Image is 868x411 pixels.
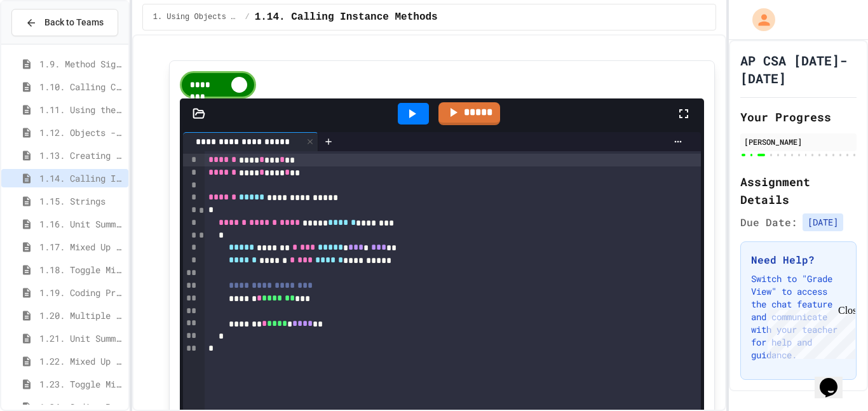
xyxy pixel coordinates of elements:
span: 1.22. Mixed Up Code Practice 1b (1.7-1.15) [39,354,123,368]
div: My Account [739,5,778,34]
iframe: chat widget [763,305,855,359]
span: 1.19. Coding Practice 1a (1.1-1.6) [39,286,123,299]
span: / [245,12,249,22]
h2: Assignment Details [740,173,857,208]
div: Chat with us now!Close [5,5,88,81]
span: 1.10. Calling Class Methods [39,80,123,93]
span: 1.14. Calling Instance Methods [255,10,438,25]
h2: Your Progress [740,108,857,126]
span: 1.18. Toggle Mixed Up or Write Code Practice 1.1-1.6 [39,263,123,276]
span: 1.20. Multiple Choice Exercises for Unit 1a (1.1-1.6) [39,309,123,322]
span: 1.16. Unit Summary 1a (1.1-1.6) [39,217,123,231]
span: Due Date: [740,215,797,230]
h1: AP CSA [DATE]-[DATE] [740,51,857,87]
span: 1.17. Mixed Up Code Practice 1.1-1.6 [39,240,123,253]
div: [PERSON_NAME] [744,136,853,147]
span: 1. Using Objects and Methods [153,12,240,22]
span: 1.13. Creating and Initializing Objects: Constructors [39,149,123,162]
iframe: chat widget [815,360,855,398]
span: 1.15. Strings [39,194,123,208]
h3: Need Help? [751,252,846,267]
span: 1.12. Objects - Instances of Classes [39,126,123,139]
span: 1.14. Calling Instance Methods [39,172,123,185]
span: 1.21. Unit Summary 1b (1.7-1.15) [39,332,123,345]
span: [DATE] [803,213,843,231]
span: Back to Teams [44,16,104,29]
span: 1.23. Toggle Mixed Up or Write Code Practice 1b (1.7-1.15) [39,377,123,391]
button: Back to Teams [11,9,118,36]
span: 1.9. Method Signatures [39,57,123,71]
p: Switch to "Grade View" to access the chat feature and communicate with your teacher for help and ... [751,273,846,361]
span: 1.11. Using the Math Class [39,103,123,116]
